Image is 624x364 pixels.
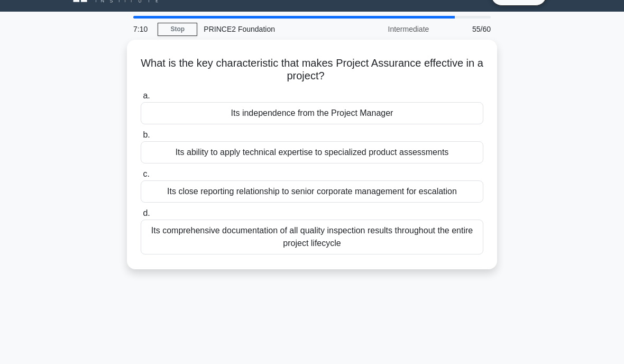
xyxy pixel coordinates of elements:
[141,141,483,163] div: Its ability to apply technical expertise to specialized product assessments
[143,208,150,217] span: d.
[143,169,149,178] span: c.
[197,19,343,40] div: PRINCE2 Foundation
[141,102,483,124] div: Its independence from the Project Manager
[141,220,483,254] div: Its comprehensive documentation of all quality inspection results throughout the entire project l...
[143,91,150,100] span: a.
[158,23,197,36] a: Stop
[141,180,483,203] div: Its close reporting relationship to senior corporate management for escalation
[127,19,158,40] div: 7:10
[343,19,435,40] div: Intermediate
[143,130,150,139] span: b.
[140,57,484,83] h5: What is the key characteristic that makes Project Assurance effective in a project?
[435,19,497,40] div: 55/60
